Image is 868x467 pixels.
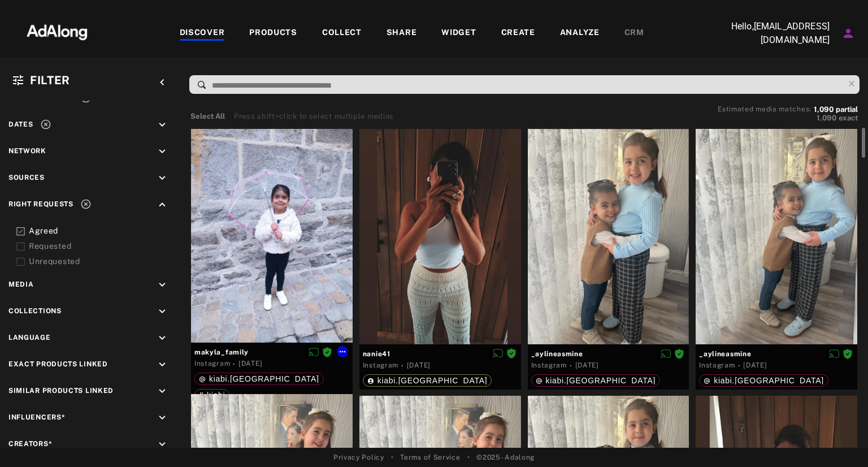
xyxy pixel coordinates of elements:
button: Disable diffusion on this media [826,348,843,360]
div: DISCOVER [180,27,225,40]
div: Instagram [194,358,230,369]
i: keyboard_arrow_down [156,332,168,344]
span: Collections [8,307,62,315]
button: Disable diffusion on this media [305,346,322,358]
span: Creators* [8,440,52,448]
p: Hello, [EMAIL_ADDRESS][DOMAIN_NAME] [717,20,830,47]
time: 2025-09-11T07:44:38.000Z [743,361,767,369]
div: Agreed [29,225,172,237]
span: · [738,361,741,370]
div: Widget de chat [811,413,868,467]
i: keyboard_arrow_down [156,305,168,318]
button: 1,090partial [814,107,858,113]
span: Right Requests [8,200,73,208]
span: Media [8,280,34,288]
button: Select All [190,111,225,122]
span: Network [8,147,46,155]
div: Requested [29,240,172,252]
div: CRM [624,27,644,40]
div: kiabi.france [704,377,824,384]
img: 63233d7d88ed69de3c212112c67096b6.png [7,14,107,48]
span: Exact Products Linked [8,360,108,368]
span: makyla_family [194,347,349,357]
div: kiabi.france [536,377,656,384]
div: kiabi.france [199,375,319,383]
div: kiabi.france [367,377,488,384]
i: keyboard_arrow_down [156,119,168,131]
div: ANALYZE [560,27,600,40]
i: keyboard_arrow_up [156,198,168,211]
i: keyboard_arrow_down [156,438,168,451]
span: kiabi.[GEOGRAPHIC_DATA] [209,374,319,383]
span: · [570,361,572,370]
time: 2025-09-11T07:44:38.000Z [575,361,599,369]
div: Instagram [699,360,735,370]
time: 2025-09-11T08:22:35.000Z [238,360,262,367]
span: Filter [30,73,70,87]
div: Instagram [531,360,567,370]
span: Language [8,334,51,341]
i: keyboard_arrow_down [156,279,168,291]
span: © 2025 - Adalong [476,452,535,462]
iframe: Chat Widget [811,413,868,467]
span: Similar Products Linked [8,387,114,395]
div: SHARE [387,27,417,40]
span: kiabi.[GEOGRAPHIC_DATA] [714,376,824,385]
i: keyboard_arrow_down [156,145,168,158]
span: _aylineasmine [531,349,686,359]
span: · [401,361,404,370]
div: COLLECT [322,27,362,40]
span: kiabi.[GEOGRAPHIC_DATA] [377,376,488,385]
span: 1,090 [817,114,836,122]
span: _aylineasmine [699,349,854,359]
div: kiabi [199,391,225,399]
button: Disable diffusion on this media [657,348,674,360]
button: Account settings [839,24,858,43]
div: Press shift+click to select multiple medias [234,111,394,122]
span: • [467,452,470,462]
a: Privacy Policy [333,452,384,462]
button: Disable diffusion on this media [489,348,506,360]
span: Rights agreed [322,348,332,356]
div: WIDGET [441,27,476,40]
div: PRODUCTS [249,27,297,40]
span: Dates [8,120,33,128]
a: Terms of Service [400,452,460,462]
i: keyboard_arrow_down [156,385,168,397]
div: Instagram [363,360,398,370]
i: keyboard_arrow_left [156,76,168,89]
span: kiabi.[GEOGRAPHIC_DATA] [546,376,656,385]
span: 1,090 [814,105,834,114]
span: • [391,452,394,462]
span: Sources [8,174,45,181]
span: Rights agreed [506,349,517,357]
span: Influencers* [8,413,65,421]
span: Rights agreed [674,349,684,357]
span: Estimated media matches: [718,105,811,113]
div: Unrequested [29,256,172,267]
div: CREATE [501,27,535,40]
i: keyboard_arrow_down [156,412,168,424]
button: 1,090exact [718,113,858,124]
time: 2025-09-11T07:45:15.000Z [407,361,431,369]
i: keyboard_arrow_down [156,172,168,184]
i: keyboard_arrow_down [156,358,168,371]
span: · [233,360,236,369]
span: nanie41 [363,349,518,359]
span: Rights agreed [843,349,853,357]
